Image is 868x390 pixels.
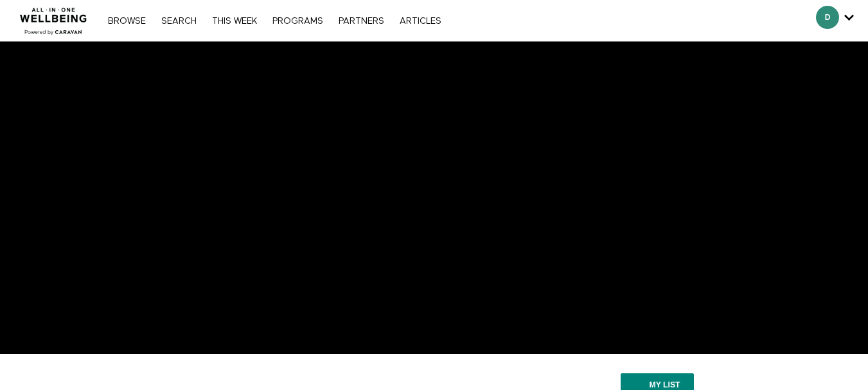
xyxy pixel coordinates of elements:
[102,14,447,27] nav: Primary
[332,17,391,26] a: PARTNERS
[206,17,263,26] a: THIS WEEK
[155,17,203,26] a: Search
[102,17,152,26] a: Browse
[266,17,330,26] a: PROGRAMS
[393,17,448,26] a: ARTICLES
